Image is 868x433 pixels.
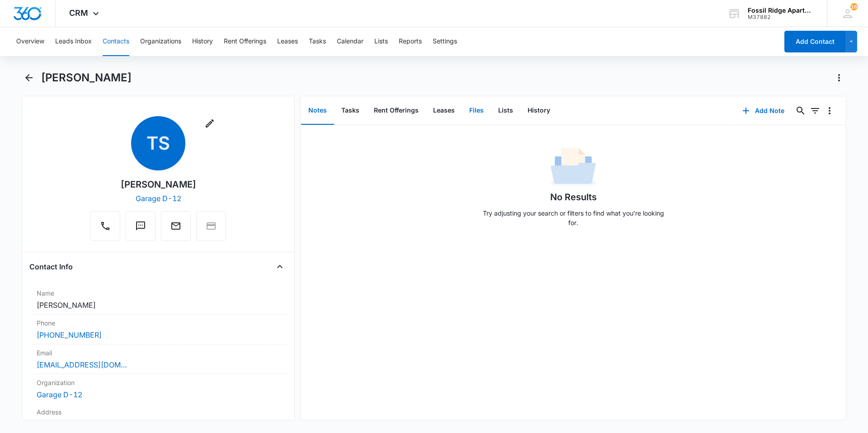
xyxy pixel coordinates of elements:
[309,27,326,56] button: Tasks
[337,27,363,56] button: Calendar
[37,329,102,340] a: [PHONE_NUMBER]
[126,225,156,233] a: Text
[793,104,808,118] button: Search...
[29,344,287,374] div: Email[EMAIL_ADDRESS][DOMAIN_NAME]
[550,190,597,204] h1: No Results
[37,288,280,298] label: Name
[433,27,457,56] button: Settings
[126,211,156,241] button: Text
[37,419,280,429] dd: ---
[850,3,858,10] div: notifications count
[161,211,191,241] button: Email
[37,300,280,311] dd: [PERSON_NAME]
[551,145,596,190] img: No Data
[334,97,367,125] button: Tasks
[462,97,491,125] button: Files
[399,27,422,56] button: Reports
[491,97,520,125] button: Lists
[16,27,44,56] button: Overview
[90,225,120,233] a: Call
[55,27,92,56] button: Leads Inbox
[520,97,557,125] button: History
[103,27,129,56] button: Contacts
[136,194,181,203] a: Garage D-12
[131,116,185,170] span: TS
[822,104,837,118] button: Overflow Menu
[832,71,846,85] button: Actions
[733,100,793,122] button: Add Note
[121,178,196,191] div: [PERSON_NAME]
[273,259,287,274] button: Close
[37,390,82,399] a: Garage D-12
[29,315,287,344] div: Phone[PHONE_NUMBER]
[748,14,814,20] div: account id
[367,97,426,125] button: Rent Offerings
[426,97,462,125] button: Leases
[850,3,858,10] span: 16
[29,374,287,404] div: OrganizationGarage D-12
[161,225,191,233] a: Email
[37,378,280,387] label: Organization
[22,71,36,85] button: Back
[29,285,287,315] div: Name[PERSON_NAME]
[192,27,213,56] button: History
[748,7,814,14] div: account name
[224,27,266,56] button: Rent Offerings
[37,348,280,358] label: Email
[277,27,298,56] button: Leases
[37,407,280,417] label: Address
[90,211,120,241] button: Call
[29,261,73,272] h4: Contact Info
[41,71,132,85] h1: [PERSON_NAME]
[301,97,334,125] button: Notes
[37,359,127,370] a: [EMAIL_ADDRESS][DOMAIN_NAME]
[808,104,822,118] button: Filters
[478,208,668,227] p: Try adjusting your search or filters to find what you’re looking for.
[37,318,280,328] label: Phone
[140,27,181,56] button: Organizations
[784,31,845,52] button: Add Contact
[69,8,88,18] span: CRM
[374,27,388,56] button: Lists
